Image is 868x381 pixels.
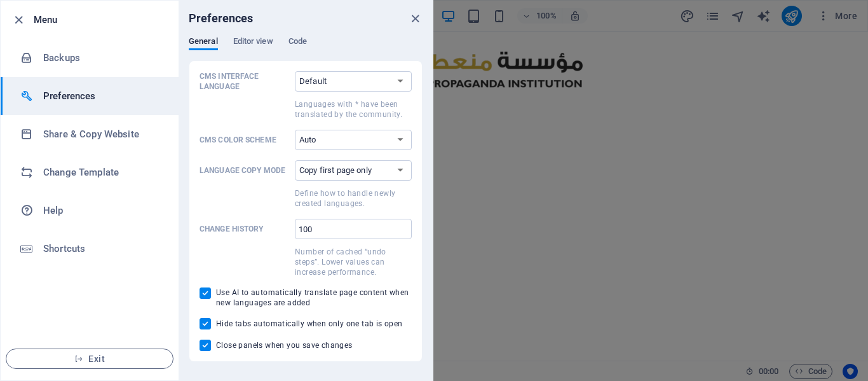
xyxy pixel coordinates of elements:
[288,34,307,52] span: Code
[295,99,412,120] p: Languages with * have been translated by the community.
[43,241,161,256] h6: Shortcuts
[295,71,412,92] select: CMS Interface LanguageLanguages with * have been translated by the community.
[216,287,412,308] span: Use AI to automatically translate page content when new languages are added
[295,130,412,150] select: CMS Color Scheme
[189,36,423,60] div: Preferences
[295,247,412,277] p: Number of cached “undo steps”. Lower values can increase performance.
[200,224,290,234] p: Change history
[200,71,290,92] p: CMS Interface Language
[43,165,161,180] h6: Change Template
[43,127,161,142] h6: Share & Copy Website
[43,88,161,104] h6: Preferences
[233,34,273,52] span: Editor view
[43,50,161,66] h6: Backups
[200,135,290,145] p: CMS Color Scheme
[216,319,403,329] span: Hide tabs automatically when only one tab is open
[295,219,412,239] input: Change historyNumber of cached “undo steps”. Lower values can increase performance.
[43,203,161,218] h6: Help
[295,160,412,181] select: Language Copy ModeDefine how to handle newly created languages.
[1,191,179,230] a: Help
[189,11,254,26] h6: Preferences
[34,12,168,27] h6: Menu
[200,165,290,176] p: Language Copy Mode
[17,354,163,364] span: Exit
[407,11,423,26] button: close
[295,188,412,209] p: Define how to handle newly created languages.
[6,349,173,369] button: Exit
[216,340,353,350] span: Close panels when you save changes
[189,34,218,52] span: General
